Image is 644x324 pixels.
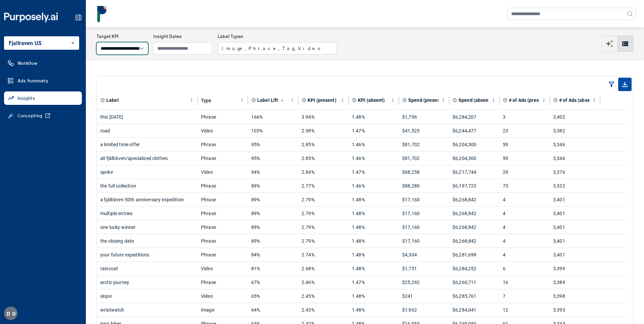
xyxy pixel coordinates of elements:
[452,98,457,103] svg: Total spend on all ads where label is absent
[452,193,496,206] div: $6,268,842
[302,303,345,317] div: 2.43%
[352,138,395,151] div: 1.46%
[503,124,546,137] div: 23
[402,262,446,275] div: $1,751
[553,207,597,220] div: 3,401
[352,152,395,165] div: 1.46%
[503,179,546,193] div: 73
[503,98,507,103] svg: Total number of ads where label is present
[100,207,194,220] div: multiple entries
[94,5,111,22] img: logo
[251,165,295,179] div: 94%
[402,276,446,289] div: $25,292
[201,193,245,206] div: Phrase
[302,207,345,220] div: 2.79%
[251,193,295,206] div: 89%
[452,303,496,317] div: $6,284,041
[201,234,245,248] div: Phrase
[389,96,397,105] button: KPI (absent) column menu
[251,276,295,289] div: 67%
[302,152,345,165] div: 2.85%
[302,98,306,103] svg: Aggregate KPI value of all ads where label is present
[358,97,385,104] span: KPI (absent)
[553,193,597,206] div: 3,401
[100,276,194,289] div: arctic journey
[553,98,558,103] svg: Total number of ads where label is absent
[452,110,496,124] div: $6,284,207
[17,77,48,84] span: Ads Summary
[553,152,597,165] div: 3,346
[459,97,492,104] span: Spend (absent)
[402,234,446,248] div: $17,160
[100,262,194,275] div: raincoat
[100,98,105,103] svg: Element or component part of the ad
[352,262,395,275] div: 1.48%
[100,234,194,248] div: the closing date
[251,220,295,234] div: 89%
[402,220,446,234] div: $17,160
[201,124,245,137] div: Video
[4,307,17,320] button: DG
[4,307,17,320] div: D G
[251,110,295,124] div: 166%
[503,248,546,261] div: 4
[402,152,446,165] div: $81,702
[251,98,256,103] svg: Primary effectiveness metric calculated as a relative difference (% change) in the chosen KPI whe...
[503,303,546,317] div: 12
[201,207,245,220] div: Phrase
[402,98,407,103] svg: Total spend on all ads where label is present
[308,97,336,104] span: KPI (present)
[553,165,597,179] div: 3,376
[352,110,395,124] div: 1.48%
[402,193,446,206] div: $17,160
[302,193,345,206] div: 2.79%
[251,124,295,137] div: 103%
[218,42,337,54] button: Image, Phrase, Tag, Video
[201,262,245,275] div: Video
[352,124,395,137] div: 1.47%
[503,152,546,165] div: 59
[553,110,597,124] div: 3,402
[452,220,496,234] div: $6,268,842
[100,124,194,137] div: road
[352,289,395,303] div: 1.48%
[251,179,295,193] div: 89%
[251,303,295,317] div: 64%
[553,276,597,289] div: 3,389
[100,248,194,261] div: your future expeditions
[251,234,295,248] div: 89%
[17,112,42,119] span: Concepting
[402,207,446,220] div: $17,160
[352,234,395,248] div: 1.48%
[100,179,194,193] div: the full collection
[100,165,194,179] div: spoke
[553,248,597,261] div: 3,401
[251,138,295,151] div: 95%
[251,152,295,165] div: 95%
[17,60,37,67] span: Workflow
[302,179,345,193] div: 2.77%
[201,98,212,103] div: Type
[553,303,597,317] div: 3,393
[100,289,194,303] div: slope
[553,289,597,303] div: 3,398
[509,97,547,104] span: # of Ads (present)
[106,97,119,104] span: Label
[4,56,82,70] a: Workflow
[452,179,496,193] div: $6,197,723
[201,276,245,289] div: Phrase
[352,303,395,317] div: 1.48%
[452,207,496,220] div: $6,268,842
[288,96,297,105] button: Label Lift column menu
[302,262,345,275] div: 2.68%
[4,109,82,122] a: Concepting
[100,193,194,206] div: a fjällräven 50th anniversary expedition
[201,289,245,303] div: Video
[100,152,194,165] div: all fjällräven/specialized clothes
[201,152,245,165] div: Phrase
[201,165,245,179] div: Video
[503,262,546,275] div: 6
[452,165,496,179] div: $6,217,744
[503,207,546,220] div: 4
[503,110,546,124] div: 3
